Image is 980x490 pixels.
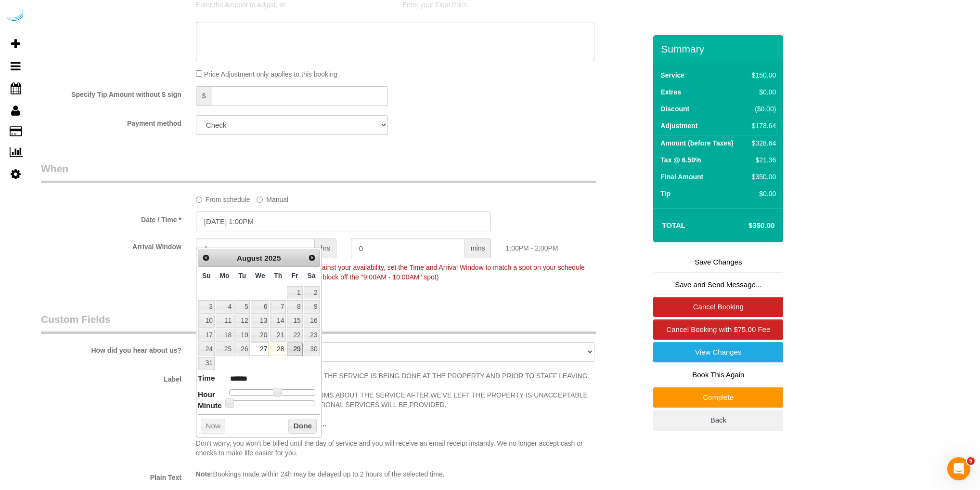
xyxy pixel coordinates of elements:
[498,238,653,253] div: 1:00PM - 2:00PM
[270,300,286,313] a: 7
[270,329,286,342] a: 21
[308,254,316,262] span: Next
[270,315,286,328] a: 14
[34,86,189,99] label: Specify Tip Amount without $ sign
[196,371,594,458] p: WHILE THE SERVICE IS BEING DONE AT THE PROPERTY AND PRIOR TO STAFF LEAVING. THAT MAKING ANY CLAIM...
[237,254,262,262] span: August
[34,469,189,482] label: Plain Text
[304,286,320,299] a: 2
[274,272,282,279] span: Thursday
[660,104,689,114] label: Discount
[264,254,281,262] span: 2025
[287,343,302,356] a: 29
[666,325,770,333] span: Cancel Booking with $75.00 Fee
[287,286,302,299] a: 1
[660,172,703,182] label: Final Amount
[198,329,215,342] a: 17
[748,104,776,114] div: ($0.00)
[304,315,320,328] a: 16
[201,419,225,434] button: Now
[748,121,776,131] div: $178.64
[653,275,783,295] a: Save and Send Message...
[199,251,213,265] a: Prev
[196,191,250,204] label: From schedule
[304,300,320,313] a: 9
[202,272,211,279] span: Sunday
[41,161,596,183] legend: When
[257,197,263,203] input: Manual
[251,329,269,342] a: 20
[34,371,189,384] label: Label
[255,272,265,279] span: Wednesday
[967,457,975,465] span: 5
[748,70,776,80] div: $150.00
[660,121,697,131] label: Adjustment
[251,315,269,328] a: 13
[216,315,233,328] a: 11
[465,238,491,258] span: mins
[748,155,776,165] div: $21.36
[653,297,783,317] a: Cancel Booking
[748,189,776,199] div: $0.00
[653,387,783,408] a: Complete
[198,315,215,328] a: 10
[287,300,302,313] a: 8
[251,343,269,356] a: 27
[748,87,776,97] div: $0.00
[660,70,684,80] label: Service
[653,410,783,430] a: Back
[304,343,320,356] a: 30
[198,300,215,313] a: 3
[196,86,212,106] span: $
[660,87,681,97] label: Extras
[234,315,250,328] a: 12
[653,365,783,385] a: Book This Again
[947,457,970,480] iframe: Intercom live chat
[653,342,783,362] a: View Changes
[196,197,202,203] input: From schedule
[219,272,229,279] span: Monday
[198,400,222,412] dt: Minute
[660,155,701,165] label: Tax @ 6.50%
[315,238,336,258] span: hrs
[198,373,215,385] dt: Time
[305,251,319,265] a: Next
[234,300,250,313] a: 5
[41,312,596,334] legend: Custom Fields
[287,315,302,328] a: 15
[6,10,25,23] img: Automaid Logo
[34,115,189,128] label: Payment method
[653,252,783,272] a: Save Changes
[660,189,671,199] label: Tip
[34,342,189,355] label: How did you hear about us?
[251,300,269,313] a: 6
[196,264,585,281] span: To make this booking count against your availability, set the Time and Arrival Window to match a ...
[216,343,233,356] a: 25
[748,138,776,148] div: $328.64
[653,319,783,340] a: Cancel Booking with $75.00 Fee
[34,212,189,225] label: Date / Time *
[748,172,776,182] div: $350.00
[720,222,774,230] h4: $350.00
[198,389,215,401] dt: Hour
[216,329,233,342] a: 18
[198,343,215,356] a: 24
[234,329,250,342] a: 19
[661,43,778,54] h3: Summary
[288,419,317,434] button: Done
[257,191,288,204] label: Manual
[234,343,250,356] a: 26
[662,221,685,229] strong: Total
[204,70,337,78] span: Price Adjustment only applies to this booking
[270,343,286,356] a: 28
[34,238,189,252] label: Arrival Window
[198,357,215,370] a: 31
[304,329,320,342] a: 23
[196,470,213,478] strong: Note:
[291,272,298,279] span: Friday
[216,300,233,313] a: 4
[202,254,210,262] span: Prev
[238,272,246,279] span: Tuesday
[196,212,491,231] input: MM/DD/YYYY HH:MM
[287,329,302,342] a: 22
